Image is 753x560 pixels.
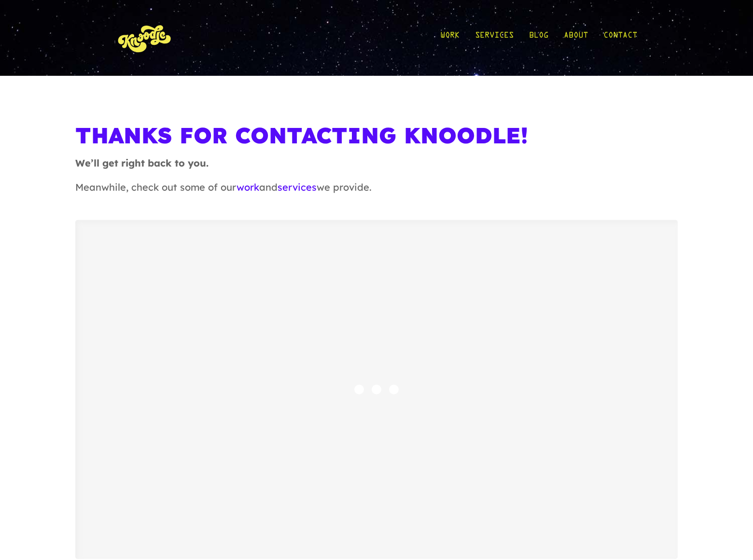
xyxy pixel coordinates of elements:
[564,15,588,60] a: About
[237,181,259,193] a: work
[440,15,460,60] a: Work
[278,181,317,193] a: services
[475,15,514,60] a: Services
[116,15,174,60] img: KnoLogo(yellow)
[603,15,637,60] a: Contact
[75,220,678,559] iframe: Knoodle Culture Video
[529,15,548,60] a: Blog
[75,122,678,156] h1: Thanks For Contacting Knoodle!
[75,180,678,204] p: Meanwhile, check out some of our and we provide.
[75,157,209,169] strong: We’ll get right back to you.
